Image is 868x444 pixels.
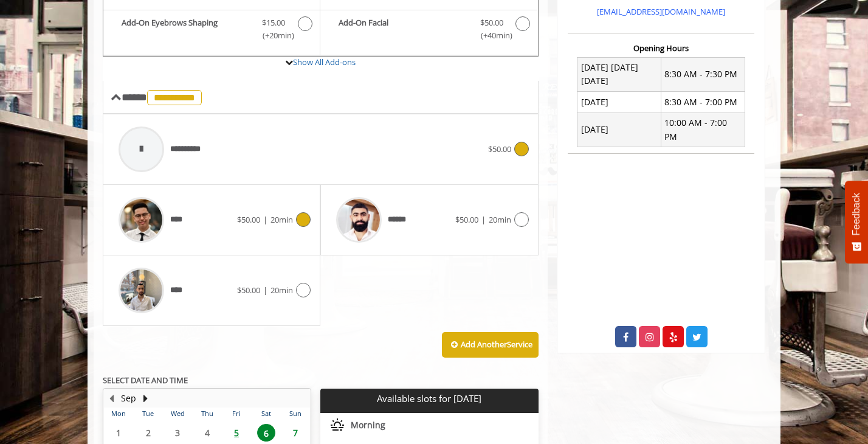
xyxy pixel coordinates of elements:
[481,214,486,225] span: |
[263,214,267,225] span: |
[122,16,250,42] b: Add-On Eyebrows Shaping
[597,6,725,17] a: [EMAIL_ADDRESS][DOMAIN_NAME]
[325,394,533,404] p: Available slots for [DATE]
[577,92,661,113] td: [DATE]
[488,144,511,154] span: $50.00
[661,113,745,147] td: 10:00 AM - 7:00 PM
[577,57,661,92] td: [DATE] [DATE] [DATE]
[270,214,293,225] span: 20min
[845,181,868,263] button: Feedback - Show survey
[163,408,192,420] th: Wed
[286,424,305,442] span: 7
[568,44,754,52] h3: Opening Hours
[480,16,503,29] span: $50.00
[237,285,260,296] span: $50.00
[455,214,478,225] span: $50.00
[251,408,280,420] th: Sat
[227,424,246,442] span: 5
[133,408,162,420] th: Tue
[351,420,385,430] span: Morning
[281,408,311,420] th: Sun
[326,16,531,45] label: Add-On Facial
[109,16,314,45] label: Add-On Eyebrows Shaping
[330,418,345,432] img: morning slots
[140,392,150,405] button: Next Month
[489,214,511,225] span: 20min
[121,392,136,405] button: Sep
[192,408,221,420] th: Thu
[461,339,532,350] b: Add Another Service
[577,113,661,147] td: [DATE]
[263,285,267,296] span: |
[661,92,745,113] td: 8:30 AM - 7:00 PM
[661,57,745,92] td: 8:30 AM - 7:30 PM
[293,57,356,68] a: Show All Add-ons
[222,408,251,420] th: Fri
[237,214,260,225] span: $50.00
[851,193,862,235] span: Feedback
[442,332,539,358] button: Add AnotherService
[474,29,509,42] span: (+40min )
[262,16,285,29] span: $15.00
[257,424,275,442] span: 6
[104,408,133,420] th: Mon
[270,285,293,296] span: 20min
[256,29,292,42] span: (+20min )
[103,375,188,386] b: SELECT DATE AND TIME
[339,16,467,42] b: Add-On Facial
[106,392,116,405] button: Previous Month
